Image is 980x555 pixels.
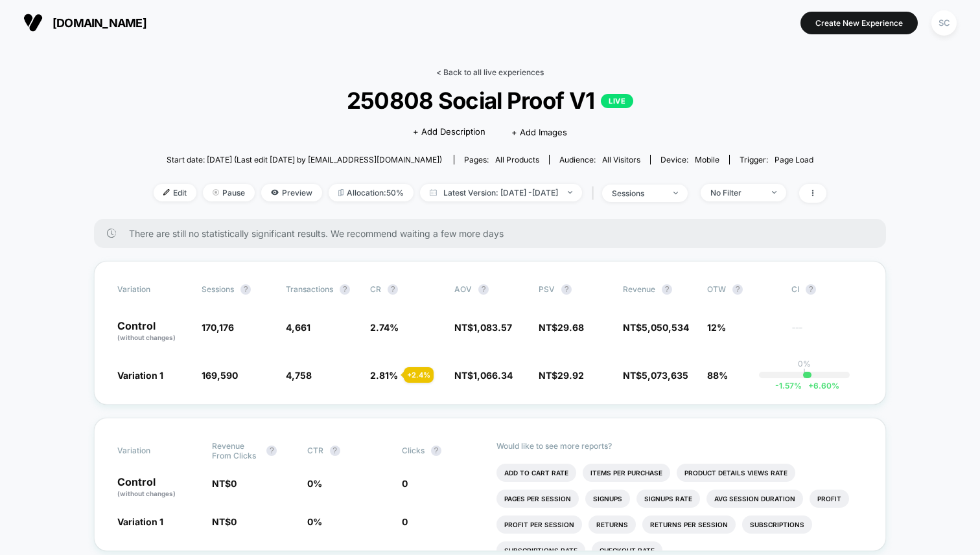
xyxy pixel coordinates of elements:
span: All Visitors [602,155,640,164]
span: NT$ [454,322,512,333]
span: + [808,381,813,391]
span: 4,661 [286,322,310,333]
button: ? [478,284,489,295]
span: --- [791,324,863,343]
li: Product Details Views Rate [677,464,795,482]
button: [DOMAIN_NAME] [19,12,150,33]
img: end [772,191,776,194]
li: Profit Per Session [496,515,582,534]
img: edit [163,189,170,196]
img: end [213,189,219,196]
li: Items Per Purchase [583,464,670,482]
li: Avg Session Duration [706,490,803,508]
span: 250808 Social Proof V1 [187,87,793,114]
span: Allocation: 50% [329,184,414,201]
p: Control [117,321,189,343]
span: PSV [539,284,555,294]
p: Control [117,477,199,499]
span: 5,073,635 [642,370,688,381]
div: No Filter [710,188,762,198]
span: 0 [231,516,237,527]
span: all products [495,155,539,164]
span: Sessions [202,284,234,294]
span: 29.92 [557,370,584,381]
span: 0 % [307,516,322,527]
span: 88% [707,370,728,381]
button: ? [340,284,350,295]
div: Audience: [559,155,640,164]
li: Signups Rate [636,490,700,508]
button: ? [266,446,277,456]
span: Latest Version: [DATE] - [DATE] [420,184,582,201]
button: ? [662,284,672,295]
span: Revenue From Clicks [212,441,260,460]
span: NT$ [454,370,513,381]
span: 170,176 [202,322,234,333]
span: -1.57 % [775,381,802,391]
span: CR [370,284,381,294]
span: AOV [454,284,472,294]
span: 2.74 % [370,322,399,333]
span: Clicks [402,446,425,455]
span: There are still no statistically significant results. We recommend waiting a few more days [129,228,860,239]
span: 12% [707,322,726,333]
span: NT$ [539,370,584,381]
span: NT$ [212,478,237,489]
span: Variation 1 [117,370,163,381]
span: NT$ [212,516,237,527]
span: 1,083.57 [473,322,512,333]
span: Variation [117,441,189,460]
span: 0 [402,478,408,489]
li: Returns [589,515,636,534]
span: 1,066.34 [473,370,513,381]
img: end [568,191,572,194]
span: Variation 1 [117,516,163,527]
span: NT$ [623,322,689,333]
span: mobile [695,155,719,164]
button: ? [330,446,340,456]
span: [DOMAIN_NAME] [52,16,146,30]
span: OTW [707,284,778,295]
button: SC [927,10,961,36]
li: Pages Per Session [496,490,579,508]
li: Add To Cart Rate [496,464,576,482]
span: (without changes) [117,490,176,497]
span: Device: [650,155,729,164]
span: Edit [154,184,196,201]
p: LIVE [601,94,633,108]
li: Subscriptions [742,515,812,534]
button: ? [431,446,441,456]
button: ? [732,284,743,295]
img: Visually logo [23,13,43,32]
span: 6.60 % [802,381,839,391]
div: Pages: [464,155,539,164]
p: | [803,368,806,378]
span: 0 % [307,478,322,489]
span: 0 [402,516,408,527]
img: calendar [430,189,437,196]
span: Pause [203,184,255,201]
span: Preview [261,184,322,201]
span: Transactions [286,284,333,294]
li: Signups [585,490,630,508]
span: | [589,184,602,203]
div: + 2.4 % [404,367,434,383]
span: + Add Description [413,126,485,139]
span: 5,050,534 [642,322,689,333]
span: Revenue [623,284,655,294]
button: ? [240,284,251,295]
button: ? [561,284,572,295]
button: ? [806,284,816,295]
span: (without changes) [117,334,176,341]
span: + Add Images [511,127,567,137]
img: end [673,192,678,194]
span: 169,590 [202,370,238,381]
span: NT$ [623,370,688,381]
p: Would like to see more reports? [496,441,863,451]
img: rebalance [338,189,344,196]
button: Create New Experience [800,12,918,34]
span: 2.81 % [370,370,398,381]
a: < Back to all live experiences [436,67,544,77]
span: CTR [307,446,323,455]
span: NT$ [539,322,584,333]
